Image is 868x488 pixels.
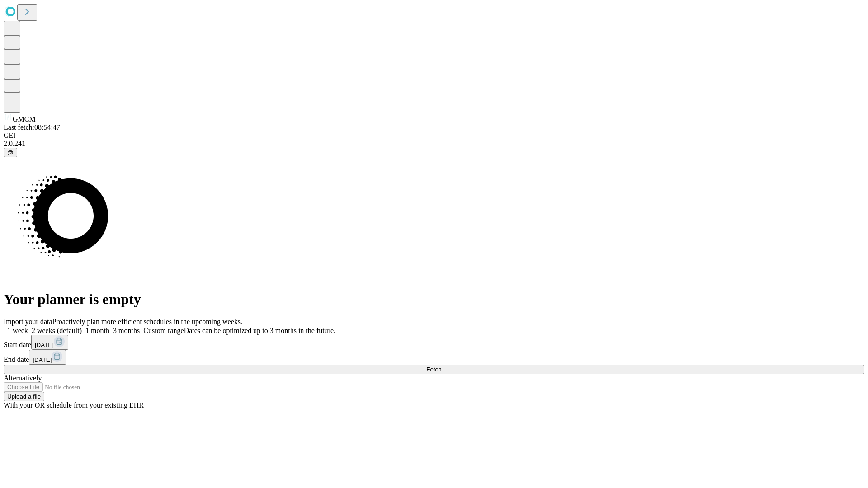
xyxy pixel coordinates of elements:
[4,374,42,382] span: Alternatively
[426,366,441,373] span: Fetch
[35,342,54,348] span: [DATE]
[4,131,864,140] div: GEI
[32,327,82,334] span: 2 weeks (default)
[52,318,242,325] span: Proactively plan more efficient schedules in the upcoming weeks.
[4,148,17,157] button: @
[29,350,66,365] button: [DATE]
[4,350,864,365] div: End date
[113,327,140,334] span: 3 months
[7,327,28,334] span: 1 week
[4,291,864,308] h1: Your planner is empty
[31,335,68,350] button: [DATE]
[4,392,44,401] button: Upload a file
[7,149,14,156] span: @
[4,335,864,350] div: Start date
[4,318,52,325] span: Import your data
[4,365,864,374] button: Fetch
[143,327,184,334] span: Custom range
[85,327,109,334] span: 1 month
[184,327,335,334] span: Dates can be optimized up to 3 months in the future.
[4,401,144,409] span: With your OR schedule from your existing EHR
[13,115,36,123] span: GMCM
[33,357,52,363] span: [DATE]
[4,123,60,131] span: Last fetch: 08:54:47
[4,140,864,148] div: 2.0.241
